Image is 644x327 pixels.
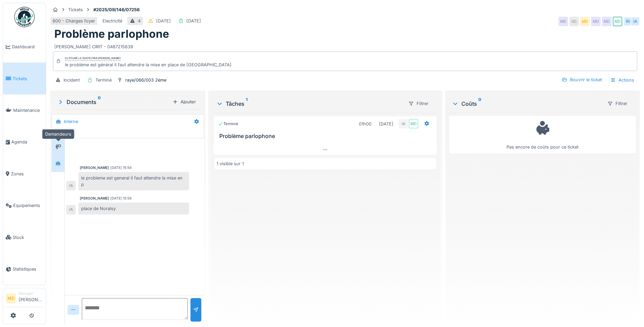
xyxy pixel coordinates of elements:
img: Badge_color-CXgf-gQk.svg [14,7,35,27]
div: 4 [138,18,141,24]
div: raye/066/003 2ème [125,77,166,83]
div: MD [613,17,622,26]
div: Terminé [95,77,112,83]
a: Équipements [3,190,46,221]
span: Agenda [11,139,43,145]
span: Tickets [13,75,43,82]
div: Tickets [68,6,83,13]
span: Équipements [13,202,43,209]
li: [PERSON_NAME] [19,291,43,306]
div: Documents [57,98,170,106]
span: Zones [11,171,43,177]
div: [PERSON_NAME] CIRIT - 0487215639 [54,41,636,50]
div: Interne [64,118,78,125]
div: MD [53,127,63,137]
sup: 0 [98,98,101,106]
h1: Problème parlophone [54,28,169,40]
div: [PERSON_NAME] [80,196,109,201]
div: IA [399,119,408,128]
a: Statistiques [3,253,46,285]
span: Stock [13,234,43,241]
div: [DATE] [379,121,393,127]
div: Electricité [103,18,122,24]
div: Tâches [216,100,403,108]
span: Dashboard [12,44,43,50]
a: MD Manager[PERSON_NAME] [6,291,43,307]
div: [DATE] 15:59 [110,165,131,170]
a: Maintenance [3,94,46,126]
div: MD [580,17,590,26]
a: Agenda [3,126,46,158]
div: 600 - Charges foyer [53,18,95,24]
div: Filtrer [604,99,630,108]
div: [DATE] [156,18,171,24]
div: IA [66,205,76,214]
div: place de Noralsy [78,203,189,214]
div: Incident [63,77,80,83]
div: Terminé [218,121,238,127]
div: Manager [19,291,43,296]
span: Statistiques [13,266,43,272]
li: MD [6,293,16,304]
div: Demandeurs [42,129,74,139]
a: Tickets [3,63,46,94]
div: 1 visible sur 1 [217,160,244,167]
a: Zones [3,158,46,190]
div: RG [60,127,70,137]
div: [DATE] 15:59 [110,196,131,201]
div: Pas encore de coûts pour ce ticket [454,119,631,151]
div: Rouvrir le ticket [559,75,605,84]
div: MD [409,119,418,128]
sup: 1 [246,100,247,108]
a: Dashboard [3,31,46,63]
a: Stock [3,221,46,253]
div: Actions [607,75,637,85]
div: MD [602,17,611,26]
div: [DATE] [186,18,201,24]
div: le problème est général il faut attendre la mise en place de [GEOGRAPHIC_DATA] [65,62,232,68]
div: IA [630,17,640,26]
strong: #2025/09/146/07256 [91,6,142,13]
div: [PERSON_NAME] [80,165,109,170]
div: Ajouter [170,97,199,106]
div: GC [569,17,579,26]
div: Coûts [452,100,602,108]
div: 01h00 [359,121,371,127]
div: MD [558,17,568,26]
div: MD [591,17,601,26]
div: Clôturé le [DATE] par [PERSON_NAME] [65,56,121,61]
h3: Problème parlophone [219,133,434,139]
div: IA [66,181,76,190]
div: le probleme est general il faut attendre la mise en p [78,172,189,190]
sup: 0 [478,100,481,108]
div: RG [624,17,633,26]
span: Maintenance [13,107,43,114]
div: Filtrer [405,99,431,108]
div: IA [67,127,76,137]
